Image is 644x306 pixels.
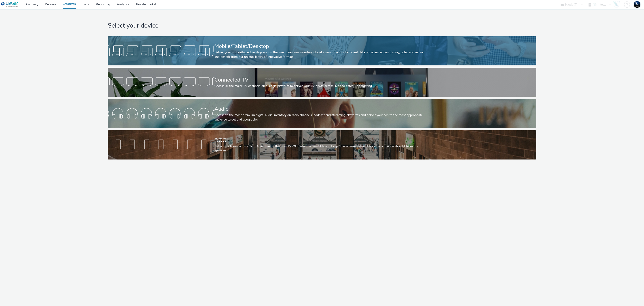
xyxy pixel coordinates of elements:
h1: Select your device [108,22,536,30]
div: Access all the major TV channels on a single platform to deliver your TV spots across live and ca... [214,84,428,88]
div: Mobile/Tablet/Desktop [214,42,428,50]
img: Support Hawk [634,1,640,8]
img: Hawk Academy [613,1,620,8]
div: Get your ads ready to go out! Advertise on the main DOOH networks available and target the screen... [214,144,428,153]
div: Deliver your mobile/tablet/desktop ads on the most premium inventory globally using the most effi... [214,50,428,59]
img: undefined Logo [1,2,18,7]
div: Audio [214,105,428,113]
div: Connected TV [214,76,428,84]
a: DOOHGet your ads ready to go out! Advertise on the main DOOH networks available and target the sc... [108,130,536,159]
div: Access to the most premium digital audio inventory on radio channels, podcast and streaming platf... [214,113,428,122]
a: Mobile/Tablet/DesktopDeliver your mobile/tablet/desktop ads on the most premium inventory globall... [108,36,536,65]
a: Hawk Academy [613,1,622,8]
div: DOOH [214,136,428,144]
a: AudioAccess to the most premium digital audio inventory on radio channels, podcast and streaming ... [108,99,536,128]
a: Connected TVAccess all the major TV channels on a single platform to deliver your TV spots across... [108,68,536,97]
